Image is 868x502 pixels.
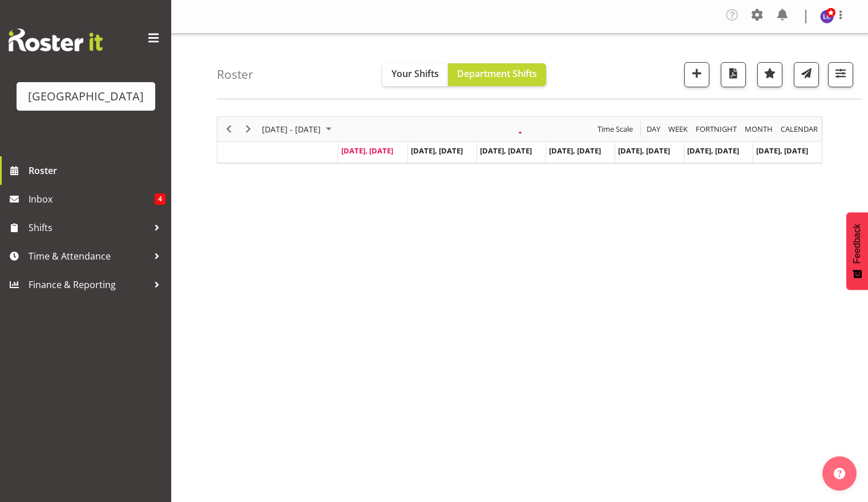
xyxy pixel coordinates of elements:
[448,63,546,86] button: Department Shifts
[217,116,822,164] div: Timeline Week of September 1, 2025
[391,67,439,80] span: Your Shifts
[217,68,253,81] h4: Roster
[794,62,819,87] button: Send a list of all shifts for the selected filtered period to all rostered employees.
[721,62,746,87] button: Download a PDF of the roster according to the set date range.
[29,162,165,179] span: Roster
[846,212,868,290] button: Feedback - Show survey
[29,219,148,236] span: Shifts
[29,276,148,293] span: Finance & Reporting
[29,248,148,265] span: Time & Attendance
[457,67,537,80] span: Department Shifts
[834,468,845,479] img: help-xxl-2.png
[828,62,853,87] button: Filter Shifts
[29,191,155,208] span: Inbox
[820,10,834,23] img: laurie-cook11580.jpg
[382,63,448,86] button: Your Shifts
[28,88,144,105] div: [GEOGRAPHIC_DATA]
[852,224,862,264] span: Feedback
[155,193,165,205] span: 4
[684,62,709,87] button: Add a new shift
[9,29,103,51] img: Rosterit website logo
[757,62,782,87] button: Highlight an important date within the roster.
